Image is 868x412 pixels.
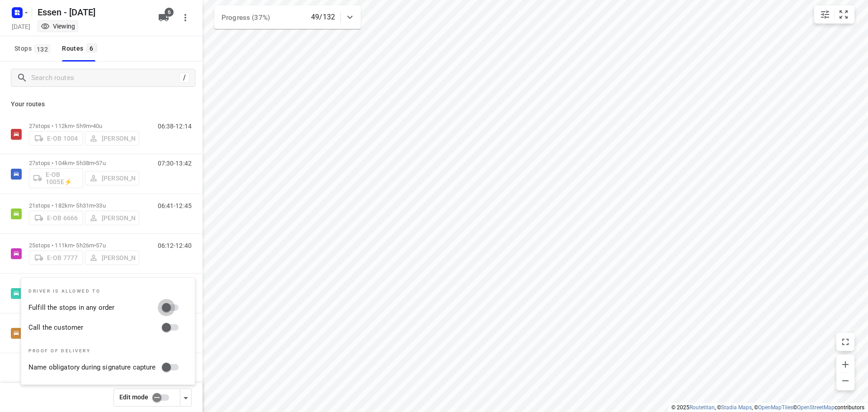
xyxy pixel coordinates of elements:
[158,202,192,209] p: 06:41-12:45
[28,348,184,354] p: Proof of delivery
[28,303,114,313] label: Fulfill the stops in any order
[119,393,148,401] span: Edit mode
[29,202,139,209] p: 21 stops • 182km • 5h31m
[94,242,96,249] span: •
[96,160,105,166] span: 57u
[96,242,105,249] span: 57u
[158,160,192,167] p: 07:30-13:42
[93,123,102,129] span: 40u
[689,404,715,411] a: Routetitan
[28,322,83,333] label: Call the customer
[86,43,97,52] span: 6
[671,404,864,411] li: © 2025 , © , © © contributors
[758,404,793,411] a: OpenMapTiles
[28,362,156,373] label: Name obligatory during signature capture
[835,5,853,24] button: Fit zoom
[29,123,139,129] p: 27 stops • 112km • 5h9m
[14,43,53,54] span: Stops
[31,71,179,85] input: Search routes
[222,14,270,22] span: Progress (37%)
[62,43,99,54] div: Routes
[28,289,184,294] p: Driver is allowed to
[311,12,335,23] p: 49/132
[34,44,50,53] span: 132
[29,242,139,249] p: 25 stops • 111km • 5h26m
[94,160,96,166] span: •
[158,242,192,249] p: 06:12-12:40
[797,404,835,411] a: OpenStreetMap
[94,202,96,209] span: •
[91,123,93,129] span: •
[11,99,192,109] p: Your routes
[158,123,192,130] p: 06:38-12:14
[180,392,191,403] div: Driver app settings
[96,202,105,209] span: 33u
[814,5,854,24] div: small contained button group
[214,5,361,29] div: Progress (37%)49/132
[816,5,834,24] button: Map settings
[29,160,139,166] p: 27 stops • 104km • 5h38m
[41,22,75,31] div: You are currently in view mode. To make any changes, go to edit project.
[165,8,174,17] span: 6
[721,404,752,411] a: Stadia Maps
[179,73,189,83] div: /
[155,9,173,27] button: 6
